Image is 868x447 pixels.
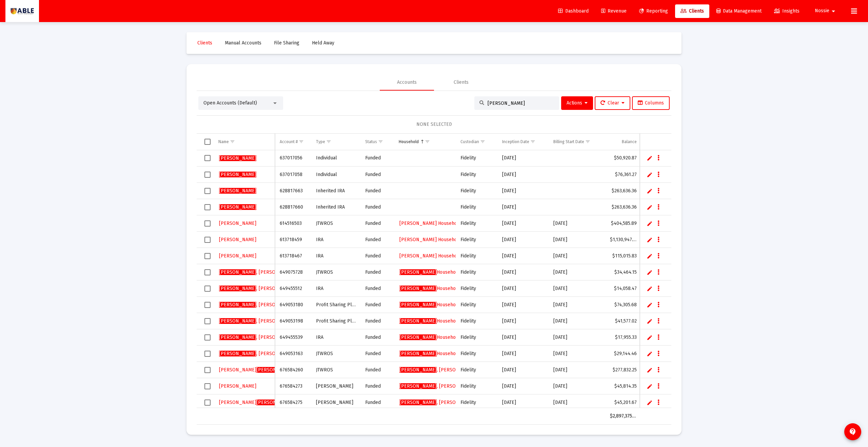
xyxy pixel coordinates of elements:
td: 649053180 [275,297,311,313]
div: Select row [204,318,211,324]
td: IRA [311,329,361,346]
input: Search [488,100,554,106]
div: Select row [204,334,211,341]
span: , [PERSON_NAME] [219,286,296,291]
div: Funded [365,171,389,178]
td: Column Billing Start Date [549,134,605,150]
div: Funded [365,285,389,292]
td: [DATE] [549,232,605,248]
span: [PERSON_NAME] [219,400,294,405]
td: 649455512 [275,280,311,297]
a: Edit [647,269,653,275]
td: $45,814.35 [605,378,642,394]
span: Show filter options for column 'Status' [378,139,383,144]
span: [PERSON_NAME] [219,155,256,161]
a: [PERSON_NAME] Household [399,218,462,228]
td: Column Type [311,134,361,150]
td: Fidelity [456,183,497,199]
td: $277,832.25 [605,362,642,378]
span: [PERSON_NAME] [399,302,437,308]
div: Select row [204,253,211,259]
span: , [PERSON_NAME] & [PERSON_NAME] [219,269,339,275]
td: [DATE] [549,264,605,280]
a: [PERSON_NAME], [PERSON_NAME] [399,365,477,375]
span: [PERSON_NAME] [399,400,437,405]
span: File Sharing [274,40,299,46]
td: Profit Sharing Plan [311,313,361,329]
a: [PERSON_NAME] [218,381,257,391]
td: [DATE] [549,248,605,264]
td: $17,955.33 [605,329,642,346]
td: Fidelity [456,346,497,362]
a: [PERSON_NAME][PERSON_NAME] [218,397,294,408]
a: [PERSON_NAME]Household [399,349,461,359]
span: [PERSON_NAME] Household [399,253,461,259]
a: [PERSON_NAME] [218,202,257,212]
span: Household [399,269,460,275]
a: Edit [647,286,653,292]
td: Fidelity [456,313,497,329]
a: Dashboard [553,4,594,18]
span: [PERSON_NAME] [399,383,437,389]
td: Fidelity [456,264,497,280]
div: Select row [204,286,211,292]
td: $34,464.15 [605,264,642,280]
span: Manual Accounts [225,40,261,46]
td: $41,577.02 [605,313,642,329]
mat-icon: arrow_drop_down [829,4,837,18]
a: [PERSON_NAME]Household [399,267,461,277]
td: Fidelity [456,280,497,297]
td: 637017056 [275,150,311,167]
span: [PERSON_NAME] [219,351,256,356]
span: Household [399,302,460,308]
div: Data grid [197,134,671,425]
a: Held Away [307,36,340,50]
td: [PERSON_NAME] [311,378,361,394]
td: IRA [311,232,361,248]
span: [PERSON_NAME] [256,400,294,405]
td: $263,636.36 [605,183,642,199]
div: Accounts [397,79,417,86]
a: Edit [647,237,653,243]
td: [DATE] [549,215,605,232]
td: Inherited IRA [311,199,361,215]
td: JTWROS [311,362,361,378]
td: [DATE] [549,362,605,378]
div: Funded [365,269,389,276]
td: Fidelity [456,232,497,248]
a: [PERSON_NAME]Household [399,316,461,326]
span: [PERSON_NAME] [399,351,437,356]
td: 649053163 [275,346,311,362]
td: $50,920.87 [605,150,642,167]
a: Edit [647,204,653,210]
div: Inception Date [502,139,529,144]
td: $14,058.47 [605,280,642,297]
div: Type [316,139,325,144]
span: [PERSON_NAME] [399,367,437,373]
a: [PERSON_NAME], [PERSON_NAME] & [PERSON_NAME] [218,300,340,310]
td: Column Custodian [456,134,497,150]
div: Account # [280,139,298,144]
a: Edit [647,220,653,227]
td: 613718459 [275,232,311,248]
a: [PERSON_NAME]Household [399,284,461,294]
div: Funded [365,334,389,341]
div: Funded [365,188,389,194]
a: Edit [647,188,653,194]
span: Data Management [716,8,762,14]
a: Edit [647,302,653,308]
td: Fidelity [456,362,497,378]
td: [DATE] [497,313,549,329]
td: $115,015.83 [605,248,642,264]
div: Select row [204,383,211,389]
a: Edit [647,367,653,373]
span: , [PERSON_NAME] & [PERSON_NAME] [219,351,339,356]
td: [DATE] [497,394,549,411]
a: [PERSON_NAME], [PERSON_NAME] [218,332,297,343]
a: [PERSON_NAME], [PERSON_NAME] & [PERSON_NAME] [218,349,340,359]
td: [DATE] [497,329,549,346]
a: Reporting [634,4,673,18]
div: Billing Start Date [553,139,584,144]
div: Funded [365,367,389,373]
span: , [PERSON_NAME] & [PERSON_NAME] [219,302,339,308]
